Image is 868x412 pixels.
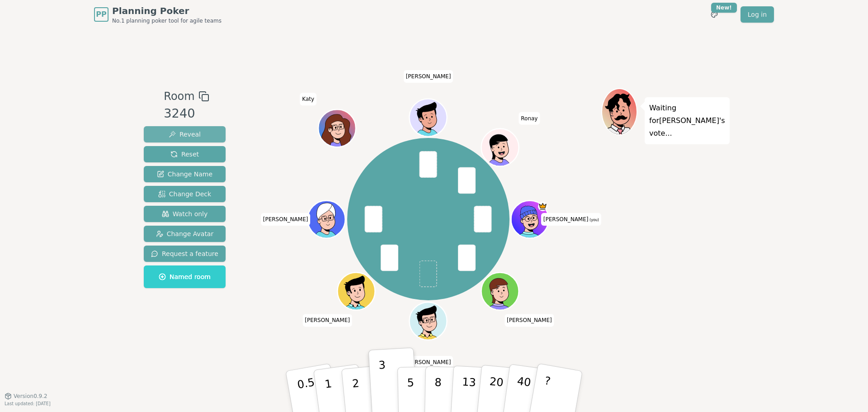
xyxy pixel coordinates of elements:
span: Last updated: [DATE] [5,401,51,406]
span: Click to change your name [541,213,601,226]
span: Click to change your name [302,314,352,327]
button: Request a feature [144,246,226,262]
span: Reset [170,150,199,159]
button: Change Name [144,166,226,182]
button: Change Avatar [144,226,226,242]
p: Waiting for [PERSON_NAME] 's vote... [649,102,725,140]
a: Log in [741,6,774,23]
span: Click to change your name [261,213,311,226]
span: Room [164,88,194,104]
span: PP [96,9,106,20]
span: Click to change your name [300,93,316,105]
button: Reset [144,146,226,162]
span: Click to change your name [404,70,453,83]
p: 3 [378,359,388,408]
button: Version0.9.2 [5,393,47,400]
span: Watch only [162,209,208,218]
button: Reveal [144,126,226,142]
a: PPPlanning PokerNo.1 planning poker tool for agile teams [94,5,222,24]
span: Change Deck [158,189,211,199]
span: Planning Poker [112,5,222,17]
span: Click to change your name [404,356,453,369]
button: Watch only [144,206,226,222]
div: New! [711,3,737,13]
button: Named room [144,265,226,288]
button: Change Deck [144,186,226,202]
span: Request a feature [151,249,218,258]
span: jimmy is the host [538,202,548,211]
span: (you) [588,218,599,222]
span: Reveal [169,130,201,139]
span: Version 0.9.2 [14,393,47,400]
span: Named room [159,272,211,281]
span: Change Name [157,170,212,179]
button: New! [706,6,722,23]
div: 3240 [164,104,209,123]
span: No.1 planning poker tool for agile teams [112,17,222,24]
span: Change Avatar [156,229,214,238]
span: Click to change your name [519,112,540,125]
span: Click to change your name [505,314,554,327]
button: Click to change your avatar [512,202,547,237]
